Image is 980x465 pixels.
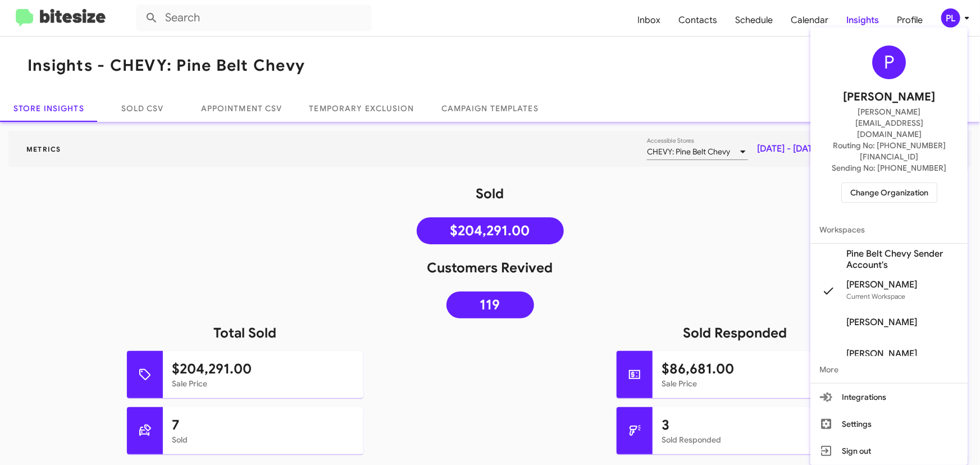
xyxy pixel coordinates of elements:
span: [PERSON_NAME] [846,279,917,290]
span: Change Organization [850,183,928,202]
span: [PERSON_NAME] [846,317,917,328]
button: Sign out [810,437,968,464]
button: Settings [810,411,968,437]
span: [PERSON_NAME] [843,88,935,106]
div: P [872,45,906,79]
span: Pine Belt Chevy Sender Account's [846,248,959,271]
button: Integrations [810,384,968,411]
span: Routing No: [PHONE_NUMBER][FINANCIAL_ID] [824,140,954,162]
span: Current Workspace [846,292,905,300]
span: Sending No: [PHONE_NUMBER] [832,162,946,174]
span: [PERSON_NAME] [846,348,917,359]
span: Workspaces [810,216,968,243]
span: More [810,356,968,383]
button: Change Organization [841,183,937,203]
span: [PERSON_NAME][EMAIL_ADDRESS][DOMAIN_NAME] [824,106,954,140]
